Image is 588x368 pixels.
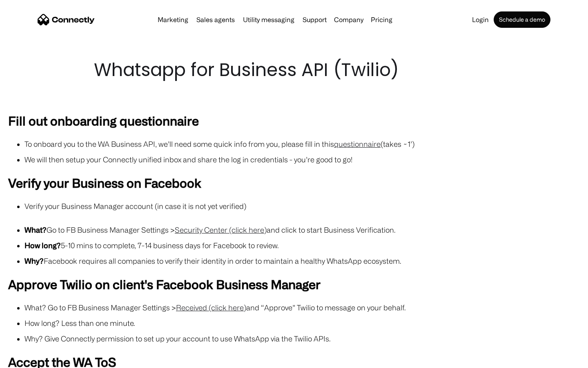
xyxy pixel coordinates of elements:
li: Go to FB Business Manager Settings > and click to start Business Verification. [24,224,580,236]
a: Sales agents [193,16,238,23]
li: We will then setup your Connectly unified inbox and share the log in credentials - you’re good to... [24,154,580,165]
li: 5-10 mins to complete, 7-14 business days for Facebook to review. [24,240,580,251]
li: To onboard you to the WA Business API, we’ll need some quick info from you, please fill in this (... [24,138,580,150]
a: Pricing [367,16,396,23]
strong: Approve Twilio on client's Facebook Business Manager [8,277,321,291]
a: Security Center (click here) [175,226,267,234]
li: Verify your Business Manager account (in case it is not yet verified) [24,200,580,212]
strong: What? [24,226,47,234]
a: Login [469,16,492,23]
li: How long? Less than one minute. [24,317,580,329]
strong: Why? [24,257,44,265]
a: Utility messaging [240,16,298,23]
a: Support [299,16,330,23]
a: Schedule a demo [494,11,550,28]
h1: Whatsapp for Business API (Twilio) [94,57,494,83]
strong: How long? [24,241,61,249]
li: Why? Give Connectly permission to set up your account to use WhatsApp via the Twilio APIs. [24,333,580,344]
li: What? Go to FB Business Manager Settings > and “Approve” Twilio to message on your behalf. [24,302,580,313]
ul: Language list [16,354,49,365]
a: Received (click here) [176,303,246,312]
strong: Fill out onboarding questionnaire [8,114,199,128]
div: Company [334,14,363,25]
aside: Language selected: English [8,354,49,365]
a: Marketing [154,16,192,23]
strong: Verify your Business on Facebook [8,176,201,190]
li: Facebook requires all companies to verify their identity in order to maintain a healthy WhatsApp ... [24,255,580,267]
a: questionnaire [334,140,381,148]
